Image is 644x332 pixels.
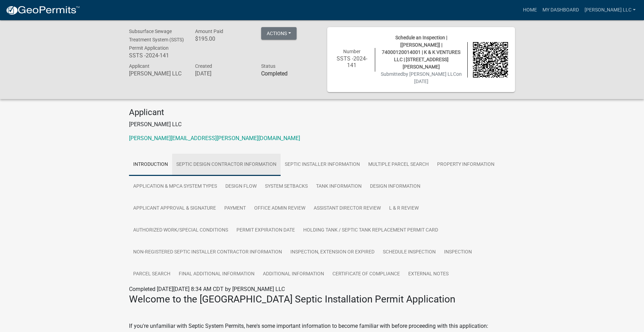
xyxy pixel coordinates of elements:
[403,71,456,77] span: by [PERSON_NAME] LLC
[129,197,220,220] a: Applicant Approval & Signature
[261,70,288,77] strong: Completed
[195,35,251,42] h6: $195.00
[129,241,286,264] a: Non-registered Septic Installer Contractor Information
[404,263,453,285] a: External Notes
[129,29,184,51] span: Subsurface Sewage Treatment System (SSTS) Permit Application
[261,63,275,69] span: Status
[334,55,370,68] h6: SSTS -2024-141
[364,154,433,176] a: Multiple Parcel Search
[433,154,499,176] a: Property Information
[299,219,442,242] a: Holding Tank / Septic Tank Replacement Permit Card
[221,176,261,198] a: Design Flow
[540,3,582,17] a: My Dashboard
[129,286,285,292] span: Completed [DATE][DATE] 8:34 AM CDT by [PERSON_NAME] LLC
[440,241,476,264] a: Inspection
[582,3,638,17] a: [PERSON_NAME] LLC
[312,176,366,198] a: Tank Information
[286,241,379,264] a: Inspection, Extension or EXPIRED
[328,263,404,285] a: Certificate of Compliance
[129,135,300,141] a: [PERSON_NAME][EMAIL_ADDRESS][PERSON_NAME][DOMAIN_NAME]
[385,197,423,220] a: L & R Review
[129,176,221,198] a: Application & MPCA System Types
[220,197,250,220] a: Payment
[520,3,540,17] a: Home
[195,70,251,77] h6: [DATE]
[382,35,460,70] span: Schedule an Inspection | [[PERSON_NAME]] | 74000120014001 | K & K VENTURES LLC | [STREET_ADDRESS]...
[129,322,515,330] p: If you're unfamiliar with Septic System Permits, here's some important information to become fami...
[129,70,185,77] h6: [PERSON_NAME] LLC
[129,154,172,176] a: Introduction
[129,63,150,69] span: Applicant
[366,176,425,198] a: Design Information
[129,52,185,59] h6: SSTS -2024-141
[281,154,364,176] a: Septic Installer Information
[195,63,212,69] span: Created
[129,120,515,129] p: [PERSON_NAME] LLC
[379,241,440,264] a: Schedule Inspection
[261,176,312,198] a: System Setbacks
[129,293,515,305] h3: Welcome to the [GEOGRAPHIC_DATA] Septic Installation Permit Application
[309,197,385,220] a: Assistant Director Review
[172,154,281,176] a: Septic Design Contractor Information
[250,197,309,220] a: Office Admin Review
[129,219,232,242] a: Authorized Work/Special Conditions
[195,29,223,34] span: Amount Paid
[381,71,462,84] span: Submitted on [DATE]
[473,42,508,78] img: QR code
[259,263,328,285] a: Additional Information
[129,263,175,285] a: Parcel search
[261,27,297,40] button: Actions
[129,107,515,118] h4: Applicant
[175,263,259,285] a: Final Additional Information
[343,49,361,54] span: Number
[232,219,299,242] a: Permit Expiration Date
